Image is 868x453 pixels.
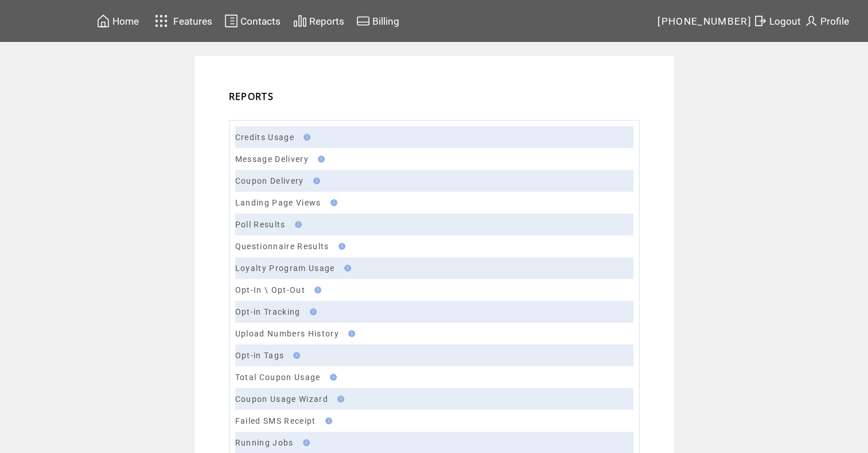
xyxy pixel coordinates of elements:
[804,14,818,28] img: profile.svg
[299,439,310,446] img: help.gif
[240,16,281,27] span: Contacts
[306,308,317,315] img: help.gif
[150,10,215,32] a: Features
[322,417,332,424] img: help.gif
[235,307,301,316] a: Opt-in Tracking
[235,416,316,425] a: Failed SMS Receipt
[229,90,274,103] span: REPORTS
[235,351,285,360] a: Opt-in Tags
[173,16,212,27] span: Features
[235,242,329,251] a: Questionnaire Results
[311,286,321,293] img: help.gif
[151,11,172,30] img: features.svg
[290,352,300,359] img: help.gif
[657,16,752,27] span: [PHONE_NUMBER]
[112,16,139,27] span: Home
[235,373,321,382] a: Total Coupon Usage
[753,14,767,28] img: exit.svg
[752,12,803,30] a: Logout
[293,14,307,28] img: chart.svg
[314,156,325,162] img: help.gif
[334,396,344,402] img: help.gif
[341,265,351,272] img: help.gif
[235,264,335,273] a: Loyalty Program Usage
[235,438,294,447] a: Running Jobs
[235,329,339,338] a: Upload Numbers History
[235,394,328,404] a: Coupon Usage Wizard
[345,330,355,337] img: help.gif
[291,221,302,228] img: help.gif
[235,176,304,185] a: Coupon Delivery
[235,285,305,295] a: Opt-In \ Opt-Out
[769,16,801,27] span: Logout
[803,12,851,30] a: Profile
[223,12,282,30] a: Contacts
[335,243,345,250] img: help.gif
[326,374,337,381] img: help.gif
[291,12,346,30] a: Reports
[95,12,141,30] a: Home
[235,220,286,229] a: Poll Results
[310,177,320,184] img: help.gif
[96,14,110,28] img: home.svg
[224,14,238,28] img: contacts.svg
[309,16,344,27] span: Reports
[235,154,309,164] a: Message Delivery
[372,16,399,27] span: Billing
[235,133,294,142] a: Credits Usage
[820,16,849,27] span: Profile
[235,198,321,207] a: Landing Page Views
[356,14,370,28] img: creidtcard.svg
[300,134,310,141] img: help.gif
[327,199,337,206] img: help.gif
[355,12,401,30] a: Billing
